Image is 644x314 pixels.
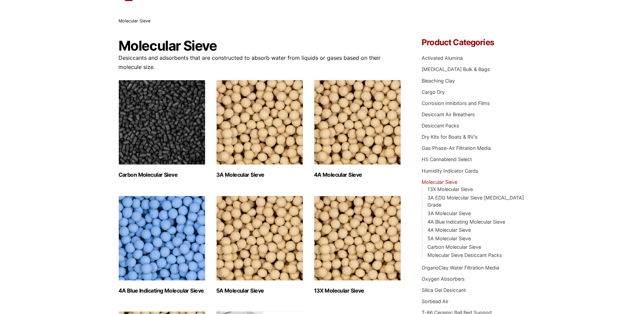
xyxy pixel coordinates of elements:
[422,168,478,174] a: Humidity Indicator Cards
[118,196,205,281] img: 4A Blue Indicating Molecular Sieve
[118,196,205,294] a: Visit product category 4A Blue Indicating Molecular Sieve
[216,172,303,178] h2: 3A Molecular Sieve
[118,172,205,178] h2: Carbon Molecular Sieve
[314,80,401,178] a: Visit product category 4A Molecular Sieve
[216,80,303,165] img: 3A Molecular Sieve
[216,196,303,281] img: 5A Molecular Sieve
[427,244,481,250] a: Carbon Molecular Sieve
[216,80,303,178] a: Visit product category 3A Molecular Sieve
[422,123,459,128] a: Desiccant Packs
[422,156,472,162] a: HS Cannablend Select
[422,287,466,293] a: Silica Gel Desiccant
[427,195,524,208] a: 3A EDG Molecular Sieve [MEDICAL_DATA] Grade
[427,252,502,258] a: Molecular Sieve Desiccant Packs
[422,298,448,304] a: Sorbead Air
[422,78,455,84] a: Bleaching Clay
[422,66,490,72] a: [MEDICAL_DATA] Bulk & Bags
[422,265,499,271] a: OrganoClay Water Filtration Media
[314,287,401,294] h2: 13X Molecular Sieve
[118,80,205,165] img: Carbon Molecular Sieve
[422,179,457,185] a: Molecular Sieve
[216,196,303,294] a: Visit product category 5A Molecular Sieve
[422,100,490,106] a: Corrosion Inhibitors and Films
[118,80,205,178] a: Visit product category Carbon Molecular Sieve
[427,210,471,216] a: 3A Molecular Sieve
[422,111,475,117] a: Desiccant Air Breathers
[314,196,401,294] a: Visit product category 13X Molecular Sieve
[118,38,402,53] h1: Molecular Sieve
[118,18,150,23] span: Molecular Sieve
[427,235,471,241] a: 5A Molecular Sieve
[422,276,465,282] a: Oxygen Absorbers
[422,145,491,151] a: Gas Phase-Air Filtration Media
[422,89,445,95] a: Cargo Dry
[422,55,463,61] a: Activated Alumina
[427,186,473,192] a: 13X Molecular Sieve
[314,172,401,178] h2: 4A Molecular Sieve
[427,219,505,225] a: 4A Blue Indicating Molecular Sieve
[314,80,401,165] img: 4A Molecular Sieve
[118,287,205,294] h2: 4A Blue Indicating Molecular Sieve
[427,227,471,233] a: 4A Molecular Sieve
[314,196,401,281] img: 13X Molecular Sieve
[422,134,478,140] a: Dry Kits for Boats & RV's
[422,38,526,47] h4: Product Categories
[118,53,402,72] p: Desiccants and adsorbents that are constructed to absorb water from liquids or gases based on the...
[216,287,303,294] h2: 5A Molecular Sieve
